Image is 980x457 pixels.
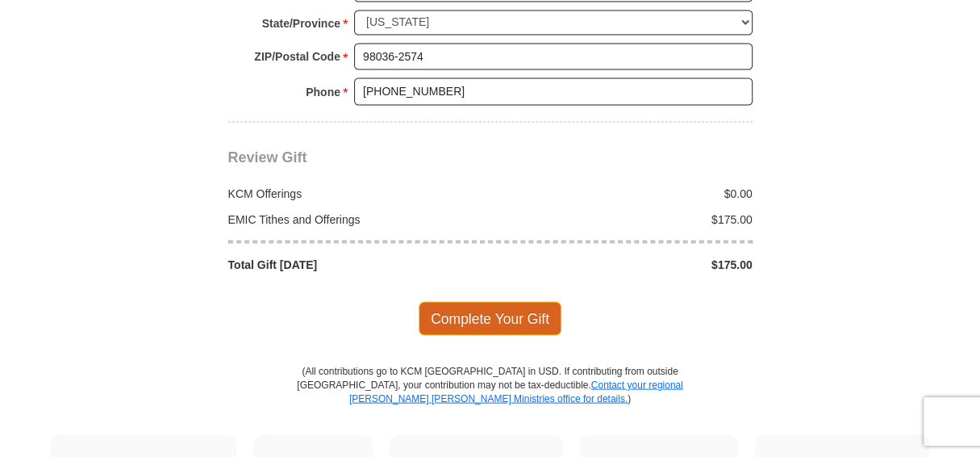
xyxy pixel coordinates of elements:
[490,211,761,227] div: $175.00
[262,12,340,35] strong: State/Province
[219,256,490,272] div: Total Gift [DATE]
[306,80,340,103] strong: Phone
[219,211,490,227] div: EMIC Tithes and Offerings
[219,185,490,201] div: KCM Offerings
[490,256,761,272] div: $175.00
[228,149,307,165] span: Review Gift
[490,185,761,201] div: $0.00
[419,301,561,335] span: Complete Your Gift
[297,364,684,434] p: (All contributions go to KCM [GEOGRAPHIC_DATA] in USD. If contributing from outside [GEOGRAPHIC_D...
[254,44,340,67] strong: ZIP/Postal Code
